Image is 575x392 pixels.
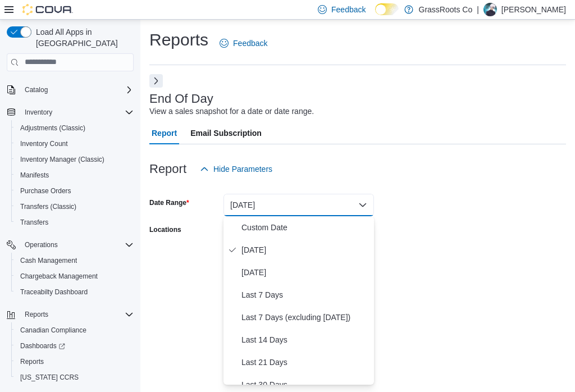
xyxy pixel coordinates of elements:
span: Washington CCRS [16,371,134,384]
span: [DATE] [241,266,369,279]
button: Inventory [2,104,138,120]
span: Transfers (Classic) [16,200,134,213]
span: Custom Date [241,221,369,234]
span: Inventory [25,108,52,117]
button: Inventory Count [11,136,138,152]
span: Cash Management [20,256,77,265]
span: Reports [25,310,48,319]
button: Manifests [11,167,138,183]
span: Report [152,122,177,144]
span: Inventory [20,106,134,119]
span: Reports [20,357,44,366]
a: Transfers [16,216,53,229]
span: Purchase Orders [16,184,134,198]
a: Inventory Count [16,137,72,151]
span: Manifests [20,171,49,180]
label: Date Range [149,198,189,207]
button: Cash Management [11,253,138,268]
h3: End Of Day [149,92,213,106]
span: Load All Apps in [GEOGRAPHIC_DATA] [31,26,134,49]
span: Dashboards [16,339,134,353]
button: Transfers (Classic) [11,199,138,215]
button: Inventory Manager (Classic) [11,152,138,167]
a: Manifests [16,168,53,182]
input: Dark Mode [375,3,399,15]
label: Locations [149,225,181,234]
button: Chargeback Management [11,268,138,284]
button: Operations [2,237,138,253]
span: Reports [20,308,134,321]
a: Inventory Manager (Classic) [16,153,109,166]
button: Hide Parameters [195,158,277,180]
a: Dashboards [16,339,70,353]
button: Transfers [11,215,138,230]
span: Hide Parameters [213,163,272,175]
button: Reports [11,354,138,370]
span: Purchase Orders [20,186,71,195]
p: GrassRoots Co [419,3,473,16]
span: Canadian Compliance [16,323,134,337]
a: [US_STATE] CCRS [16,371,83,384]
span: Operations [25,240,58,249]
button: Catalog [20,83,52,97]
span: Inventory Count [20,139,68,148]
span: Transfers [16,216,134,229]
span: Canadian Compliance [20,326,86,335]
a: Canadian Compliance [16,323,91,337]
button: [DATE] [223,194,374,216]
a: Adjustments (Classic) [16,121,90,135]
span: Adjustments (Classic) [16,121,134,135]
button: Next [149,74,163,88]
span: [DATE] [241,243,369,257]
p: | [477,3,479,16]
span: Inventory Manager (Classic) [16,153,134,166]
span: Transfers (Classic) [20,202,76,211]
div: Select listbox [223,216,374,385]
button: [US_STATE] CCRS [11,370,138,385]
button: Adjustments (Classic) [11,120,138,136]
span: Cash Management [16,254,134,267]
span: Last 7 Days (excluding [DATE]) [241,311,369,324]
span: Feedback [331,4,366,15]
button: Inventory [20,106,57,119]
a: Dashboards [11,338,138,354]
span: Reports [16,355,134,368]
span: Inventory Manager (Classic) [20,155,104,164]
a: Cash Management [16,254,81,267]
a: Feedback [215,32,272,54]
span: Traceabilty Dashboard [16,285,134,299]
span: Traceabilty Dashboard [20,288,88,297]
p: [PERSON_NAME] [501,3,566,16]
a: Purchase Orders [16,184,76,198]
span: Chargeback Management [16,270,134,283]
span: Catalog [25,85,48,94]
button: Canadian Compliance [11,322,138,338]
span: Dark Mode [375,15,376,16]
h1: Reports [149,29,208,51]
span: Manifests [16,168,134,182]
button: Catalog [2,82,138,98]
span: Dashboards [20,341,65,350]
span: Chargeback Management [20,272,98,281]
span: Last 14 Days [241,333,369,347]
button: Purchase Orders [11,183,138,199]
span: Transfers [20,218,48,227]
a: Traceabilty Dashboard [16,285,92,299]
span: Last 7 Days [241,288,369,302]
span: Last 30 Days [241,378,369,391]
span: Email Subscription [190,122,262,144]
span: Operations [20,238,134,252]
span: Adjustments (Classic) [20,124,85,133]
button: Operations [20,238,62,252]
span: Last 21 Days [241,355,369,369]
span: [US_STATE] CCRS [20,373,79,382]
span: Catalog [20,83,134,97]
button: Reports [20,308,53,321]
a: Chargeback Management [16,270,102,283]
img: Cova [22,4,73,15]
div: View a sales snapshot for a date or date range. [149,106,314,117]
a: Reports [16,355,48,368]
span: Inventory Count [16,137,134,151]
button: Traceabilty Dashboard [11,284,138,300]
h3: Report [149,162,186,176]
